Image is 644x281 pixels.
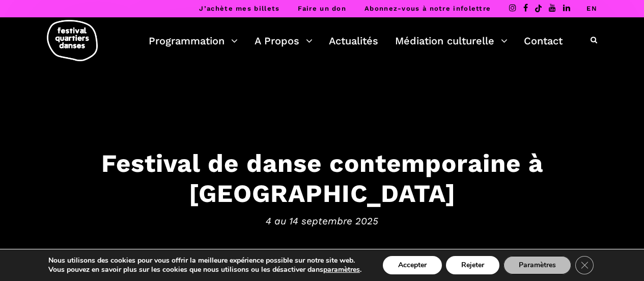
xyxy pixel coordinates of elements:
a: Abonnez-vous à notre infolettre [365,5,491,12]
a: Actualités [329,32,378,49]
button: Accepter [383,256,442,274]
p: Nous utilisons des cookies pour vous offrir la meilleure expérience possible sur notre site web. [48,256,361,265]
a: EN [586,5,597,12]
h3: Festival de danse contemporaine à [GEOGRAPHIC_DATA] [10,148,634,209]
button: Rejeter [446,256,499,274]
button: Paramètres [503,256,571,274]
button: Close GDPR Cookie Banner [575,256,594,274]
a: Contact [524,32,563,49]
img: logo-fqd-med [47,20,98,61]
a: J’achète mes billets [199,5,279,12]
a: Programmation [149,32,238,49]
a: Médiation culturelle [395,32,508,49]
a: A Propos [255,32,313,49]
p: Vous pouvez en savoir plus sur les cookies que nous utilisons ou les désactiver dans . [48,265,361,274]
a: Faire un don [298,5,346,12]
span: 4 au 14 septembre 2025 [10,213,634,228]
button: paramètres [323,265,360,274]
